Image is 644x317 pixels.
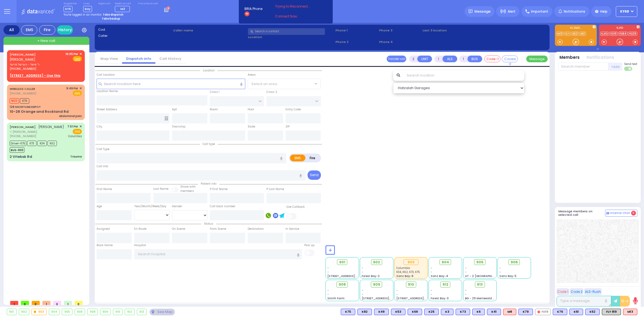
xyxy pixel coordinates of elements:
span: [PERSON_NAME] [10,57,35,62]
span: Patient info [198,182,219,186]
div: ALS [623,309,637,315]
span: - [327,288,329,292]
h5: Message members on selected call [558,210,605,217]
span: 0 [32,301,40,305]
label: State [248,125,255,129]
label: Age [97,204,102,209]
span: - [362,270,363,274]
div: BLS [518,309,533,315]
a: Map View [96,56,122,61]
button: Code-1 [484,56,500,62]
div: All [3,25,20,35]
label: Apt [172,107,177,112]
span: Phone 1 [335,28,377,33]
button: Internal Chat 0 [605,210,637,217]
span: - [362,292,363,296]
span: 9:49 PM [66,86,78,90]
label: En Route [134,227,147,231]
div: FD19 [535,309,551,315]
div: BLS [408,309,422,315]
a: WIRELESS CALLER [10,87,35,91]
label: Call Type [97,147,109,151]
span: 10:05 PM [65,52,78,56]
div: K52 [585,309,600,315]
span: Forest Bay-3 [431,296,449,300]
span: - [431,288,432,292]
span: - [327,270,329,274]
span: Location [200,68,217,72]
div: K69 [408,309,422,315]
div: 910 [113,309,123,315]
div: 10-28 Orange and Rockland Rd [10,109,69,114]
label: KJ EMS... [555,27,597,30]
div: BLS [585,309,600,315]
span: [PHONE_NUMBER] [10,91,36,96]
div: 908 [87,309,98,315]
span: BUS-903 [10,147,24,153]
span: 913 [477,282,483,287]
div: M13 [623,309,637,315]
span: EMS [73,129,82,134]
div: FLY 919 [602,309,621,315]
a: FD64 [618,32,628,36]
span: Columbia [396,266,410,270]
input: Search member [558,63,609,71]
div: K61 [569,309,583,315]
span: Bay [83,6,92,12]
div: 903 [32,309,46,315]
span: K73 [27,141,36,146]
label: Medic on call [115,2,132,5]
div: 905 [62,309,72,315]
span: - [431,266,432,270]
a: FLY [564,32,571,36]
span: AT - 2 [GEOGRAPHIC_DATA] [465,274,505,278]
span: Phone 2 [335,40,377,44]
span: ✕ [79,124,82,129]
span: ✕ [79,86,82,91]
span: 1 [42,301,50,305]
label: Cross 1 [210,90,219,94]
span: K62 [47,141,57,146]
div: K75 [341,309,355,315]
span: Driver-K75 [10,141,26,146]
label: P Last Name [266,187,284,191]
div: Trauma [70,155,82,159]
strong: Take dispatch [103,13,123,17]
span: - [499,270,501,274]
label: Call back number [210,204,235,209]
span: 0 [75,301,83,305]
button: Send [308,170,321,180]
span: [STREET_ADDRESS][PERSON_NAME] [362,296,412,300]
span: Trying to Reconnect... [275,4,317,9]
a: Dispatch info [122,56,155,61]
div: K3 [441,309,453,315]
label: City [97,125,102,129]
a: History [57,25,73,35]
div: BLS [569,309,583,315]
div: K53 [391,309,405,315]
label: Lines [83,2,92,5]
button: Transfer call [387,56,406,62]
a: Connect Now [275,14,317,19]
label: Fire units on call [138,2,158,5]
div: EMS [21,25,37,35]
div: BLS [456,309,470,315]
div: 902 [19,309,29,315]
label: Township [172,125,185,129]
div: K73 [456,309,470,315]
div: 2 Vitebsk Rd [10,154,32,159]
label: Fire [305,155,320,161]
div: BLS [441,309,453,315]
span: KY6 [64,6,72,12]
span: - [499,266,501,270]
label: Gender [172,204,182,209]
strong: Take backup [102,17,120,21]
div: BLS [424,309,439,315]
span: ר' [PERSON_NAME] [10,130,64,134]
label: Use Callback [286,205,305,209]
div: Fire [39,25,55,35]
label: EMS [290,155,306,161]
label: Last 3 location [423,28,484,33]
a: K61 [579,32,586,36]
span: [PHONE_NUMBER] [10,67,36,71]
